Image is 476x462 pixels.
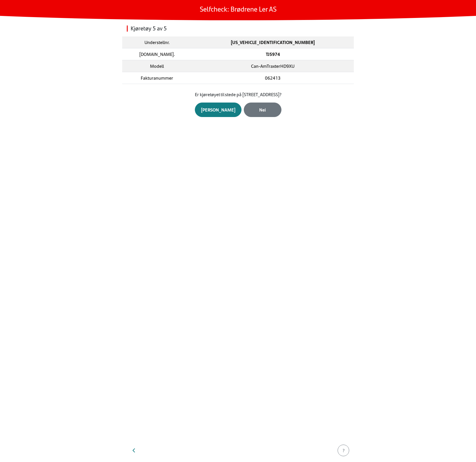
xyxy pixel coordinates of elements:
[122,48,192,60] td: [DOMAIN_NAME].
[127,25,349,32] h2: Kjøretøy 5 av 5
[192,60,354,72] td: Can-AmTraxterHD9XU
[231,39,315,45] strong: [US_VEHICLE_IDENTIFICATION_NUMBER]
[250,106,275,113] div: Nei
[201,106,235,113] div: [PERSON_NAME]
[122,72,192,84] td: Fakturanummer
[129,103,347,117] div: Group
[192,72,354,84] td: 062413
[122,60,192,72] td: Modell
[195,103,241,117] button: [PERSON_NAME]
[244,103,281,117] button: Nei
[200,5,277,13] h1: Selfcheck: Brødrene Ler AS
[338,445,349,456] button: ?
[266,51,280,57] strong: TJ5974
[129,91,347,98] p: Er kjøretøyet til stede på [STREET_ADDRESS]?
[341,447,345,454] div: ?
[122,36,192,48] td: Understellnr.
